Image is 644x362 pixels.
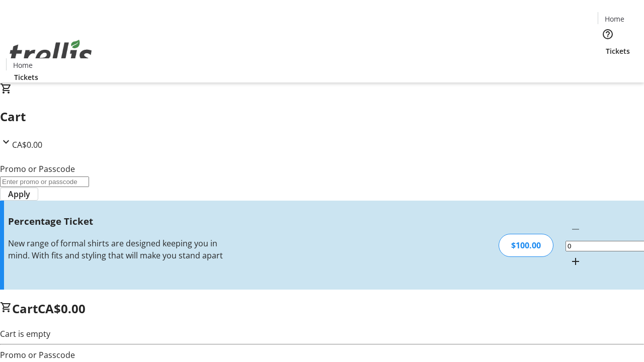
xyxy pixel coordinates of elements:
a: Home [598,14,630,24]
span: CA$0.00 [12,139,42,150]
button: Help [598,24,618,44]
div: $100.00 [499,234,553,257]
a: Tickets [6,72,46,82]
span: Apply [8,188,30,200]
span: CA$0.00 [38,300,86,317]
span: Home [605,14,624,24]
button: Increment by one [566,251,586,271]
span: Tickets [14,72,38,82]
h3: Percentage Ticket [8,214,228,228]
img: Orient E2E Organization 6uU3ANMNi8's Logo [6,29,96,79]
a: Tickets [598,46,638,56]
a: Home [7,60,39,70]
span: Home [13,60,33,70]
span: Tickets [606,46,630,56]
div: New range of formal shirts are designed keeping you in mind. With fits and styling that will make... [8,237,228,261]
button: Cart [598,56,618,76]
